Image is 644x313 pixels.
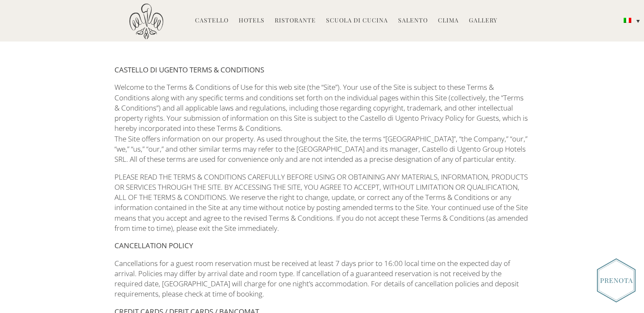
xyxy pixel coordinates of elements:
a: Salento [398,16,428,26]
a: Gallery [469,16,497,26]
img: Italiano [624,18,631,23]
strong: CASTELLO DI UGENTO TERMS & CONDITIONS [114,65,264,75]
img: Book_Button_Italian.png [597,258,636,302]
a: Castello [195,16,229,26]
a: Clima [438,16,459,26]
p: PLEASE READ THE TERMS & CONDITIONS CAREFULLY BEFORE USING OR OBTAINING ANY MATERIALS, INFORMATION... [114,172,530,234]
a: Hotels [239,16,265,26]
a: Ristorante [275,16,316,26]
p: Cancellations for a guest room reservation must be received at least 7 days prior to 16:00 local ... [114,258,530,299]
a: Scuola di Cucina [326,16,388,26]
img: Castello di Ugento [129,3,163,39]
p: Welcome to the Terms & Conditions of Use for this web site (the “Site”). Your use of the Site is ... [114,82,530,164]
strong: CANCELLATION POLICY [114,241,193,250]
